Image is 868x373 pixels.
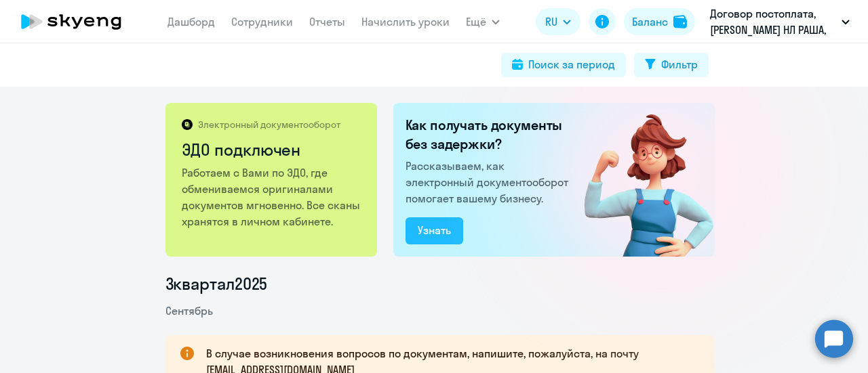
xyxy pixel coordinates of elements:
[624,8,695,35] button: Балансbalance
[545,14,557,30] span: RU
[466,14,486,30] span: Ещё
[703,5,856,38] button: Договор постоплата, [PERSON_NAME] НЛ РАША, ООО
[182,139,363,160] h2: ЭДО подключен
[406,158,574,206] p: Рассказываем, как электронный документооборот помогает вашему бизнесу.
[501,53,626,77] button: Поиск за период
[536,8,580,35] button: RU
[182,164,363,229] p: Работаем с Вами по ЭДО, где обмениваемся оригиналами документов мгновенно. Все сканы хранятся в л...
[309,15,345,28] a: Отчеты
[361,15,450,28] a: Начислить уроки
[661,56,698,72] div: Фильтр
[632,14,668,30] div: Баланс
[165,273,715,294] li: 3 квартал 2025
[466,8,500,35] button: Ещё
[165,304,213,317] span: Сентябрь
[634,53,709,77] button: Фильтр
[167,15,215,28] a: Дашборд
[562,103,715,257] img: connected
[231,15,293,28] a: Сотрудники
[406,217,463,244] button: Узнать
[528,56,615,72] div: Поиск за период
[710,5,836,38] p: Договор постоплата, [PERSON_NAME] НЛ РАША, ООО
[673,15,687,28] img: balance
[418,222,451,238] div: Узнать
[406,116,574,154] h2: Как получать документы без задержки?
[198,118,340,131] p: Электронный документооборот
